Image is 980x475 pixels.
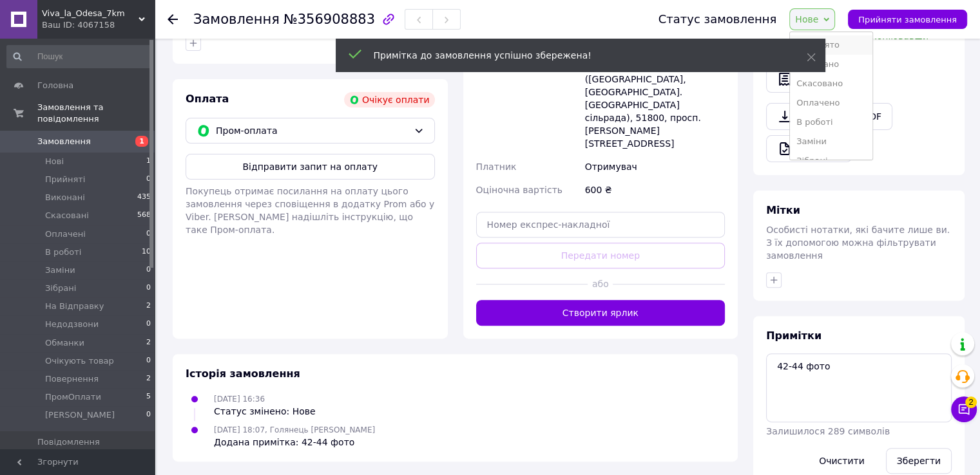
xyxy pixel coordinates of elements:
span: Нові [45,156,64,167]
span: Очікують товар [45,355,114,367]
span: 2 [965,396,977,408]
span: [DATE] 18:07, Голянець [PERSON_NAME] [214,425,375,434]
span: Зібрані [45,283,76,294]
button: Чат з покупцем2 [951,396,977,422]
span: Скасовані [45,210,89,221]
div: Ваш ID: 4067158 [42,19,155,31]
span: 1 [135,136,148,147]
span: В роботі [45,247,81,258]
div: Очікує оплати [344,92,435,107]
button: Прийняти замовлення [848,10,967,29]
span: Головна [37,80,73,91]
span: №356908883 [283,12,375,27]
div: смт. [GEOGRAPHIC_DATA] ([GEOGRAPHIC_DATA], [GEOGRAPHIC_DATA]. [GEOGRAPHIC_DATA] сільрада), 51800,... [582,55,727,155]
li: Оплачено [790,93,872,113]
span: 435 [137,192,151,203]
div: Отримувач [582,155,727,178]
span: Замовлення та повідомлення [37,102,155,125]
span: 568 [137,210,151,221]
button: Зберегти [886,448,952,474]
button: Очистити [808,448,876,474]
span: Виконані [45,192,85,203]
span: [DATE] 16:36 [214,395,265,404]
span: Viva_la_Odesa_7km [42,8,139,19]
span: 2 [146,337,151,349]
li: В роботі [790,113,872,132]
span: Недодзвони [45,319,99,330]
span: 1 [146,156,151,167]
input: Пошук [6,45,152,68]
span: 0 [146,265,151,276]
span: 10 [142,247,151,258]
span: Обманки [45,337,84,349]
span: Пром-оплата [216,124,408,138]
span: або [588,277,613,290]
span: Заміни [45,265,75,276]
input: Номер експрес-накладної [476,212,725,237]
span: Особисті нотатки, які бачите лише ви. З їх допомогою можна фільтрувати замовлення [766,225,950,261]
span: 0 [146,355,151,367]
span: Прийняти замовлення [858,15,957,24]
div: Повернутися назад [168,13,178,26]
div: Статус замовлення [658,13,777,26]
span: 5 [146,391,151,403]
span: Повернення [45,373,99,385]
span: Замовлення [193,12,280,27]
button: Видати чек [766,66,862,93]
span: 0 [146,174,151,185]
textarea: 42-44 фото [766,353,952,422]
span: Історія замовлення [186,368,300,380]
span: Примітки [766,330,821,342]
button: Створити ярлик [476,300,725,326]
span: Нове [795,14,818,24]
button: Відправити запит на оплату [186,154,435,180]
div: 600 ₴ [582,178,727,201]
li: Прийнято [790,35,872,55]
li: Заміни [790,132,872,151]
span: На Відправку [45,301,104,312]
span: Оціночна вартість [476,185,562,195]
span: Повідомлення [37,436,100,448]
span: Платник [476,162,517,172]
span: [PERSON_NAME] [45,409,115,421]
li: Виконано [790,55,872,74]
div: Додана примітка: 42-44 фото [214,436,375,449]
div: Статус змінено: Нове [214,405,316,418]
a: Друк PDF [766,135,852,162]
span: 0 [146,319,151,330]
a: Завантажити PDF [766,103,892,130]
span: 0 [146,283,151,294]
span: 0 [146,228,151,240]
span: Оплата [186,93,229,105]
span: 0 [146,409,151,421]
span: ПромОплати [45,391,101,403]
span: 2 [146,301,151,312]
li: Зібрані [790,151,872,171]
span: Мітки [766,204,800,216]
span: Залишилося 289 символів [766,426,890,436]
div: Примітка до замовлення успішно збережена! [374,49,774,62]
span: Замовлення [37,136,91,147]
span: Прийняті [45,174,85,185]
span: Покупець отримає посилання на оплату цього замовлення через сповіщення в додатку Prom або у Viber... [186,186,434,235]
li: Скасовано [790,74,872,93]
span: Оплачені [45,228,86,240]
span: 2 [146,373,151,385]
